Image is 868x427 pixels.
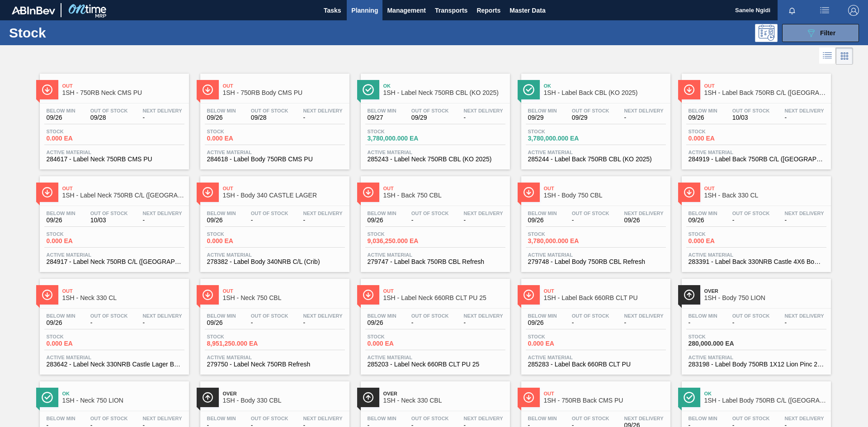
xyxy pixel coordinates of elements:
span: Below Min [368,416,396,421]
span: 285244 - Label Back 750RB CBL (KO 2025) [528,156,664,163]
span: - [303,114,343,121]
img: Ícone [684,187,695,198]
span: Active Material [368,252,503,258]
span: Stock [47,129,110,134]
span: Out Of Stock [411,313,449,319]
span: 280,000.000 EA [689,340,752,347]
span: Master Data [509,5,545,16]
img: Ícone [684,84,695,95]
span: - [143,114,182,121]
span: 283642 - Label Neck 330NRB Castle Lager Booster 2 [47,361,182,368]
span: Below Min [207,313,236,319]
span: Active Material [689,252,824,258]
div: Programming: no user selected [755,24,778,42]
span: 1SH - Label Body 750RB C/L (Hogwarts) [704,397,826,404]
span: Out Of Stock [732,211,770,216]
span: Out Of Stock [732,108,770,113]
span: Out [704,186,826,191]
a: ÍconeOut1SH - 750RB Body CMS PUBelow Min09/26Out Of Stock09/28Next Delivery-Stock0.000 EAActive M... [193,67,354,169]
img: Ícone [42,289,53,300]
span: 09/26 [689,217,717,224]
span: Out [223,83,345,89]
button: Notifications [778,4,807,17]
span: Out Of Stock [90,313,128,319]
img: Ícone [684,392,695,403]
span: 09/28 [90,114,128,121]
span: 1SH - Label Back CBL (KO 2025) [544,89,666,96]
span: Stock [47,231,110,237]
span: Below Min [368,313,396,319]
span: - [464,319,503,326]
a: ÍconeOk1SH - Label Back CBL (KO 2025)Below Min09/29Out Of Stock09/29Next Delivery-Stock3,780,000.... [514,67,675,169]
span: 1SH - Body 750 CBL [544,192,666,199]
span: Next Delivery [624,313,664,319]
span: 1SH - Label Back 750RB C/L (Hogwarts) [704,89,826,96]
span: Out [544,391,666,396]
a: ÍconeOut1SH - Back 330 CLBelow Min09/26Out Of Stock-Next Delivery-Stock0.000 EAActive Material283... [675,169,835,272]
span: 1SH - Body 340 CASTLE LAGER [223,192,345,199]
span: Below Min [47,211,75,216]
span: Active Material [689,355,824,360]
span: 279750 - Label Neck 750RB Refresh [207,361,343,368]
span: 0.000 EA [47,135,110,142]
span: 0.000 EA [528,340,591,347]
span: Active Material [368,355,503,360]
span: Out Of Stock [732,416,770,421]
a: ÍconeOut1SH - Back 750 CBLBelow Min09/26Out Of Stock-Next Delivery-Stock9,036,250.000 EAActive Ma... [354,169,514,272]
span: 9,036,250.000 EA [368,238,431,244]
span: Ok [544,83,666,89]
span: Below Min [689,416,717,421]
img: Ícone [363,289,374,300]
span: Stock [368,231,431,237]
a: ÍconeOut1SH - Body 750 CBLBelow Min09/26Out Of Stock-Next Delivery09/26Stock3,780,000.000 EAActiv... [514,169,675,272]
span: 0.000 EA [689,135,752,142]
span: Below Min [528,211,557,216]
span: - [624,319,664,326]
span: Below Min [528,416,557,421]
span: Below Min [207,416,236,421]
span: Next Delivery [303,416,343,421]
span: 1SH - Back 330 CL [704,192,826,199]
span: Over [704,288,826,294]
span: Stock [689,334,752,339]
img: Ícone [363,392,374,403]
span: Active Material [689,150,824,155]
div: List Vision [819,47,836,65]
a: ÍconeOk1SH - Label Neck 750RB CBL (KO 2025)Below Min09/27Out Of Stock09/29Next Delivery-Stock3,78... [354,67,514,169]
span: Out Of Stock [411,108,449,113]
span: 279748 - Label Body 750RB CBL Refresh [528,258,664,265]
span: Out Of Stock [411,416,449,421]
span: - [732,217,770,224]
span: - [572,319,609,326]
span: Below Min [47,416,75,421]
span: Transports [435,5,467,16]
span: Below Min [47,313,75,319]
a: ÍconeOut1SH - Label Neck 750RB C/L ([GEOGRAPHIC_DATA])Below Min09/26Out Of Stock10/03Next Deliver... [33,169,193,272]
span: 284618 - Label Body 750RB CMS PU [207,156,343,163]
span: Out [383,186,505,191]
span: 285283 - Label Back 660RB CLT PU [528,361,664,368]
span: Next Delivery [464,108,503,113]
img: Ícone [523,84,534,95]
span: Next Delivery [785,313,824,319]
span: 1SH - Neck 750 CBL [223,295,345,301]
span: 09/27 [368,114,396,121]
img: Ícone [523,289,534,300]
span: Out Of Stock [572,211,609,216]
img: Ícone [684,289,695,300]
span: 1SH - Label Back 660RB CLT PU [544,295,666,301]
span: - [464,217,503,224]
span: 1SH - 750RB Body CMS PU [223,89,345,96]
span: Stock [368,129,431,134]
span: Next Delivery [303,313,343,319]
span: 09/26 [624,217,664,224]
span: Next Delivery [143,108,182,113]
span: - [411,319,449,326]
span: 1SH - Back 750 CBL [383,192,505,199]
span: Out Of Stock [411,211,449,216]
img: TNhmsLtSVTkK8tSr43FrP2fwEKptu5GPRR3wAAAABJRU5ErkJggg== [12,6,55,14]
span: 1SH - Label Neck 750RB C/L (Hogwarts) [62,192,184,199]
span: Below Min [528,108,557,113]
span: - [464,114,503,121]
span: Out Of Stock [251,313,288,319]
